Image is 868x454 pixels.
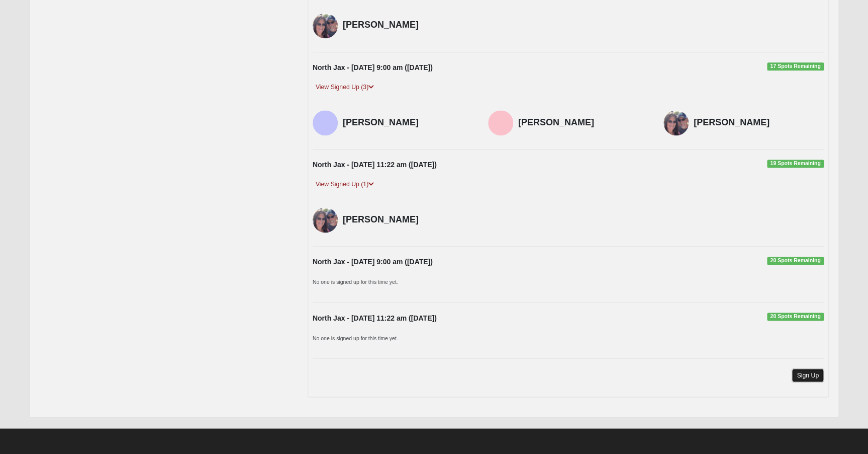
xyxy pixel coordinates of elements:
[313,258,433,266] strong: North Jax - [DATE] 9:00 am ([DATE])
[792,368,824,382] a: Sign Up
[663,110,689,135] img: Roberta Smith
[767,313,824,321] span: 20 Spots Remaining
[343,117,473,128] h4: [PERSON_NAME]
[313,161,437,169] strong: North Jax - [DATE] 11:22 am ([DATE])
[313,110,338,135] img: Pam Evans
[313,279,398,285] small: No one is signed up for this time yet.
[767,257,824,265] span: 20 Spots Remaining
[694,117,824,128] h4: [PERSON_NAME]
[313,13,338,38] img: Roberta Smith
[313,82,377,93] a: View Signed Up (3)
[518,117,648,128] h4: [PERSON_NAME]
[767,160,824,168] span: 19 Spots Remaining
[488,110,513,135] img: Greg Evans
[313,179,377,190] a: View Signed Up (1)
[343,20,473,31] h4: [PERSON_NAME]
[767,62,824,70] span: 17 Spots Remaining
[343,214,473,225] h4: [PERSON_NAME]
[313,207,338,233] img: Roberta Smith
[313,63,433,71] strong: North Jax - [DATE] 9:00 am ([DATE])
[313,314,437,322] strong: North Jax - [DATE] 11:22 am ([DATE])
[313,335,398,341] small: No one is signed up for this time yet.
